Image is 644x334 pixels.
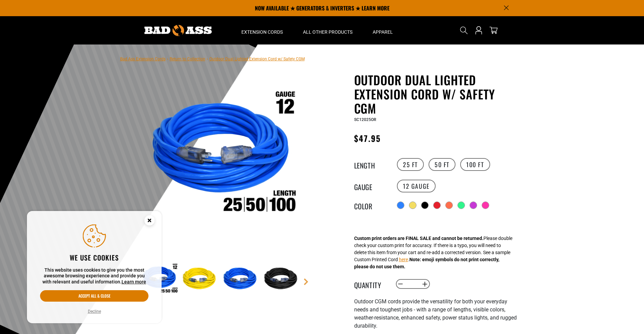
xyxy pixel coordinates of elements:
legend: Gauge [354,182,388,190]
h2: We use cookies [40,253,148,262]
a: Learn more [122,279,146,284]
label: 50 FT [429,158,455,171]
label: Quantity [354,280,388,289]
strong: Custom print orders are FINAL SALE and cannot be returned. [354,236,483,241]
label: 100 FT [460,158,490,171]
button: here [399,256,408,263]
nav: breadcrumbs [120,55,305,63]
img: Bad Ass Extension Cords [144,25,212,36]
img: Yellow [181,260,220,299]
a: Next [303,278,309,285]
span: Outdoor CGM cords provide the versatility for both your everyday needs and toughest jobs - with a... [354,298,517,329]
strong: Note: emoji symbols do not print correctly, please do not use them. [354,257,499,269]
span: › [207,57,208,61]
summary: Search [459,25,469,36]
h1: Outdoor Dual Lighted Extension Cord w/ Safety CGM [354,73,519,115]
span: $47.95 [354,132,381,144]
aside: Cookie Consent [27,211,162,324]
label: 25 FT [397,158,424,171]
summary: Extension Cords [231,16,293,44]
span: Extension Cords [241,29,283,35]
img: Black [262,260,301,299]
span: Apparel [373,29,393,35]
button: Decline [86,308,103,315]
legend: Color [354,201,388,210]
legend: Length [354,160,388,169]
a: Bad Ass Extension Cords [120,57,166,61]
img: Blue [222,260,261,299]
span: Outdoor Dual Lighted Extension Cord w/ Safety CGM [209,57,305,61]
summary: Apparel [363,16,403,44]
a: Return to Collection [170,57,205,61]
button: Accept all & close [40,290,148,302]
span: › [167,57,168,61]
div: Please double check your custom print for accuracy. If there is a typo, you will need to delete t... [354,235,512,270]
p: This website uses cookies to give you the most awesome browsing experience and provide you with r... [40,267,148,285]
summary: All Other Products [293,16,363,44]
span: SC12025OR [354,117,376,122]
span: All Other Products [303,29,352,35]
label: 12 Gauge [397,180,436,192]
